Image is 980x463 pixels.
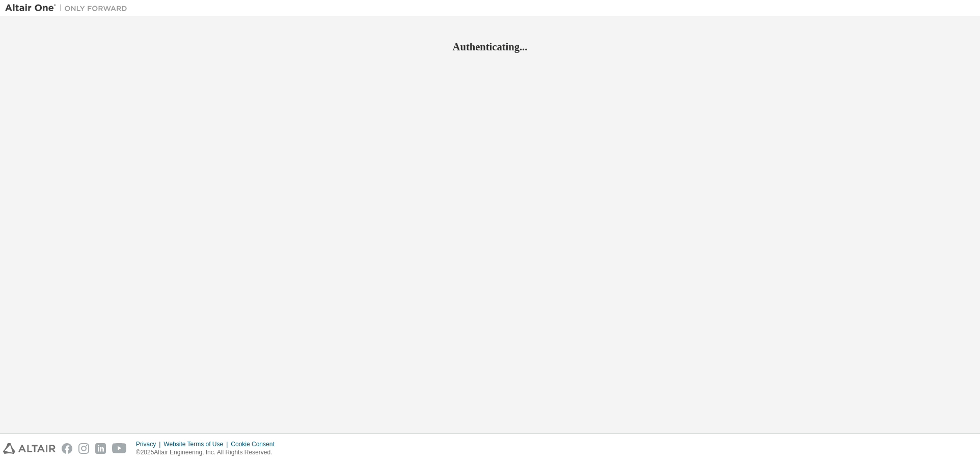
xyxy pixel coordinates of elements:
[78,443,89,454] img: instagram.svg
[136,440,164,448] div: Privacy
[95,443,106,454] img: linkedin.svg
[136,448,281,457] p: © 2025 Altair Engineering, Inc. All Rights Reserved.
[112,443,127,454] img: youtube.svg
[5,3,132,13] img: Altair One
[3,443,56,454] img: altair_logo.svg
[164,440,231,448] div: Website Terms of Use
[231,440,280,448] div: Cookie Consent
[5,40,975,53] h2: Authenticating...
[62,443,72,454] img: facebook.svg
